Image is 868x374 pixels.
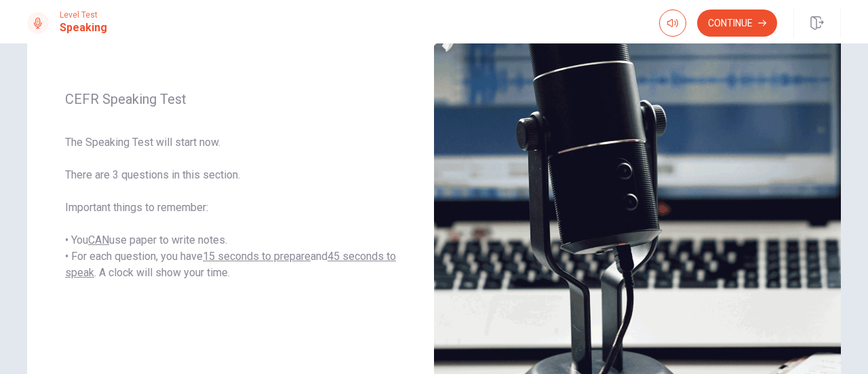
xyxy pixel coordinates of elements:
button: Continue [697,10,777,37]
h1: Speaking [60,20,107,36]
span: CEFR Speaking Test [65,91,396,107]
span: The Speaking Test will start now. There are 3 questions in this section. Important things to reme... [65,134,396,281]
u: CAN [88,233,109,246]
span: Level Test [60,10,107,20]
u: 15 seconds to prepare [203,250,311,263]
